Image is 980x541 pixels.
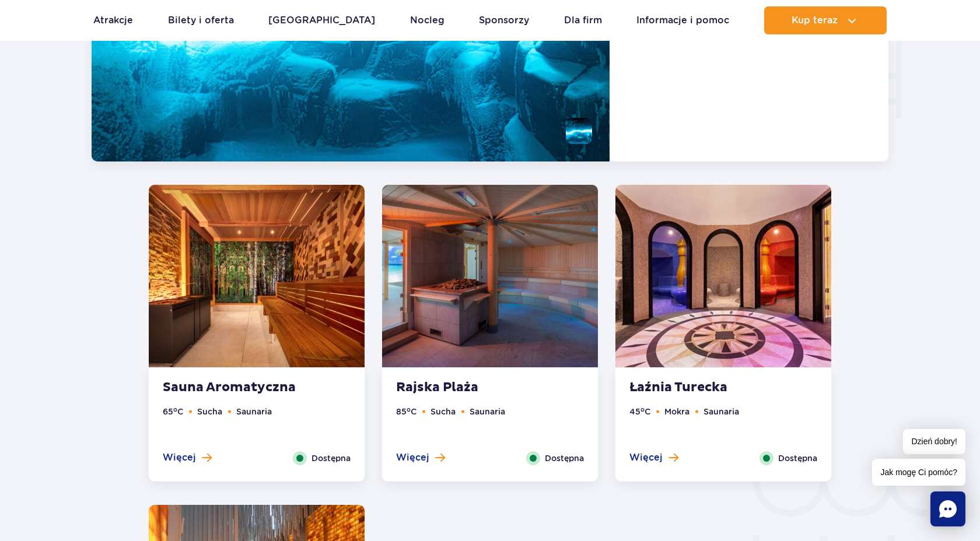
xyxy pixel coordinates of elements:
span: Więcej [396,451,429,464]
li: Saunaria [236,405,272,418]
span: Dostępna [311,452,351,465]
sup: o [640,406,645,413]
li: Saunaria [703,405,739,418]
span: Kup teraz [792,15,838,26]
li: 85 C [396,405,416,418]
button: Więcej [396,451,445,464]
span: Dzień dobry! [903,429,965,454]
li: 65 C [163,405,183,418]
li: Mokra [664,405,689,418]
strong: Łaźnia Turecka [629,380,771,396]
img: Maledive Sauna [382,185,598,367]
a: Sponsorzy [479,6,529,34]
button: Więcej [629,451,678,464]
li: Sucha [430,405,456,418]
span: Więcej [629,451,663,464]
strong: Sauna Aromatyczna [163,380,304,396]
span: Dostępna [778,452,817,465]
span: Jak mogę Ci pomóc? [872,459,965,486]
li: Sucha [197,405,222,418]
sup: o [173,406,177,413]
button: Kup teraz [764,6,887,34]
img: Turkish Sauna [615,185,831,367]
div: Chat [930,491,965,526]
span: Więcej [163,451,196,464]
li: Saunaria [470,405,505,418]
sup: o [407,406,411,413]
button: Więcej [163,451,212,464]
span: Dostępna [545,452,584,465]
a: Atrakcje [93,6,133,34]
img: Aroma Sauna [149,185,365,367]
li: 45 C [629,405,650,418]
a: Informacje i pomoc [636,6,729,34]
a: [GEOGRAPHIC_DATA] [268,6,375,34]
a: Nocleg [410,6,444,34]
strong: Rajska Plaża [396,380,537,396]
a: Dla firm [564,6,602,34]
a: Bilety i oferta [168,6,234,34]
